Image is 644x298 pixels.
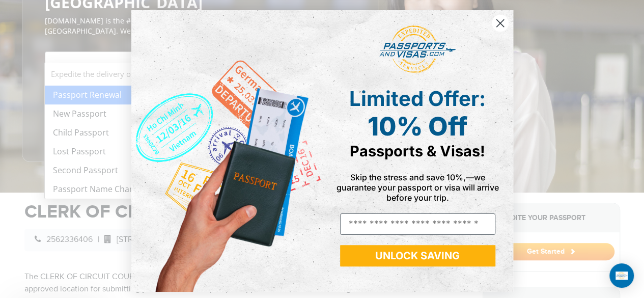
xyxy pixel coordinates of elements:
[609,263,634,288] div: Open Intercom Messenger
[491,14,509,32] button: Close dialog
[368,111,467,142] span: 10% Off
[349,86,486,111] span: Limited Offer:
[337,172,499,203] span: Skip the stress and save 10%,—we guarantee your passport or visa will arrive before your trip.
[131,10,322,292] img: de9cda0d-0715-46ca-9a25-073762a91ba7.png
[350,142,485,160] span: Passports & Visas!
[340,245,495,266] button: UNLOCK SAVING
[379,25,456,73] img: passports and visas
